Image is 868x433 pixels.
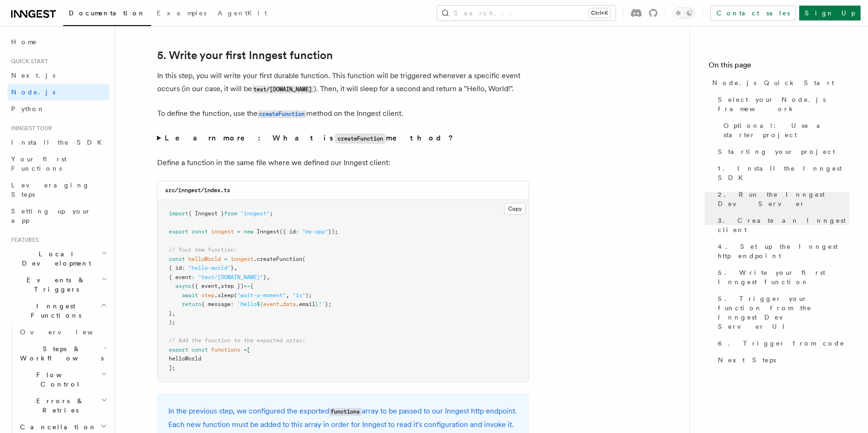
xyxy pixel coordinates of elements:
[11,37,37,47] span: Home
[296,228,299,235] span: :
[7,272,109,298] button: Events & Triggers
[263,301,279,307] span: event
[257,228,279,235] span: Inngest
[589,8,610,18] kbd: Ctrl+K
[244,346,247,353] span: =
[718,355,776,365] span: Next Steps
[318,301,325,307] span: !`
[169,246,237,253] span: // Your new function:
[718,294,849,331] span: 5. Trigger your function from the Inngest Dev Server UI
[157,107,529,120] p: To define the function, use the method on the Inngest client.
[7,301,100,320] span: Inngest Functions
[201,301,231,307] span: { message
[7,125,52,132] span: Inngest tour
[437,6,616,20] button: Search...Ctrl+K
[335,133,386,144] code: createFunction
[11,181,90,198] span: Leveraging Steps
[169,310,172,317] span: }
[201,292,214,299] span: step
[7,298,109,324] button: Inngest Functions
[328,228,338,235] span: });
[504,203,526,215] button: Copy
[279,228,296,235] span: ({ id
[169,210,188,217] span: import
[292,292,305,299] span: "1s"
[169,355,201,362] span: helloWorld
[188,256,221,262] span: helloWorld
[157,156,529,169] p: Define a function in the same file where we defined our Inngest client:
[7,100,109,117] a: Python
[7,236,39,244] span: Features
[244,283,250,289] span: =>
[258,110,306,118] code: createFunction
[7,246,109,272] button: Local Development
[250,283,253,289] span: {
[234,265,237,271] span: ,
[7,177,109,203] a: Leveraging Steps
[799,6,861,20] a: Sign Up
[157,9,206,17] span: Examples
[192,228,208,235] span: const
[211,228,234,235] span: inngest
[231,256,253,262] span: inngest
[234,292,237,299] span: (
[182,301,201,307] span: return
[157,49,333,62] a: 5. Write your first Inngest function
[157,69,529,96] p: In this step, you will write your first durable function. This function will be triggered wheneve...
[723,121,849,140] span: Optional: Use a starter project
[157,132,529,145] summary: Learn more: What iscreateFunctionmethod?
[7,203,109,229] a: Setting up your app
[7,33,109,50] a: Home
[211,346,240,353] span: functions
[63,3,151,26] a: Documentation
[218,283,221,289] span: ,
[7,275,101,294] span: Events & Triggers
[7,84,109,100] a: Node.js
[266,274,270,280] span: ,
[237,301,257,307] span: `Hello
[182,292,198,299] span: await
[16,393,109,419] button: Errors & Retries
[231,301,234,307] span: :
[175,283,192,289] span: async
[231,265,234,271] span: }
[270,210,273,217] span: ;
[714,264,849,290] a: 5. Write your first Inngest function
[169,228,188,235] span: export
[16,366,109,393] button: Flow Control
[718,164,849,182] span: 1. Install the Inngest SDK
[169,265,182,271] span: { id
[718,216,849,234] span: 3. Create an Inngest client
[673,7,695,19] button: Toggle dark mode
[714,352,849,368] a: Next Steps
[718,95,849,113] span: Select your Node.js framework
[279,301,283,307] span: .
[16,344,104,363] span: Steps & Workflows
[11,139,107,146] span: Install the SDK
[302,228,328,235] span: "my-app"
[247,346,250,353] span: [
[169,346,188,353] span: export
[718,268,849,286] span: 5. Write your first Inngest function
[182,265,185,271] span: :
[302,256,305,262] span: (
[16,422,97,432] span: Cancellation
[714,290,849,335] a: 5. Trigger your function from the Inngest Dev Server UI
[224,256,227,262] span: =
[714,91,849,117] a: Select your Node.js framework
[718,242,849,260] span: 4. Set up the Inngest http endpoint
[192,346,208,353] span: const
[237,292,286,299] span: "wait-a-moment"
[263,274,266,280] span: }
[283,301,296,307] span: data
[168,405,518,431] p: In the previous step, we configured the exported array to be passed to our Inngest http endpoint....
[305,292,312,299] span: );
[257,301,263,307] span: ${
[286,292,289,299] span: ,
[714,238,849,264] a: 4. Set up the Inngest http endpoint
[188,210,224,217] span: { Inngest }
[718,339,845,348] span: 6. Trigger from code
[221,283,244,289] span: step })
[169,274,192,280] span: { event
[244,228,253,235] span: new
